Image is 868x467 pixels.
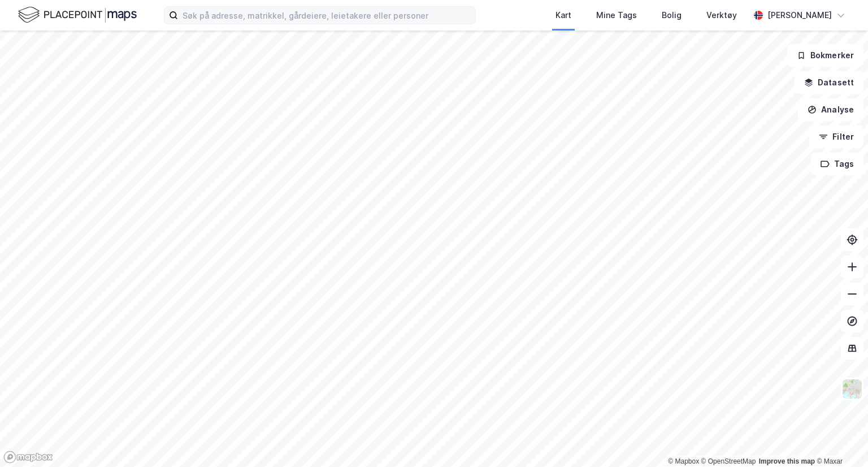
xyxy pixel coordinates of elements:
a: Mapbox homepage [3,451,53,464]
div: [PERSON_NAME] [767,8,832,22]
div: Mine Tags [596,8,637,22]
button: Filter [809,126,863,148]
div: Kontrollprogram for chat [811,413,868,467]
a: Mapbox [668,457,699,465]
a: Improve this map [759,457,815,465]
button: Bokmerker [787,44,863,67]
div: Kart [555,8,571,22]
input: Søk på adresse, matrikkel, gårdeiere, leietakere eller personer [178,7,475,24]
button: Tags [811,153,863,175]
div: Verktøy [706,8,737,22]
button: Analyse [798,98,863,121]
iframe: Chat Widget [811,413,868,467]
button: Datasett [795,71,863,94]
img: Z [841,378,863,400]
img: logo.f888ab2527a4732fd821a326f86c7f29.svg [18,5,137,25]
a: OpenStreetMap [701,457,756,465]
div: Bolig [662,8,682,22]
